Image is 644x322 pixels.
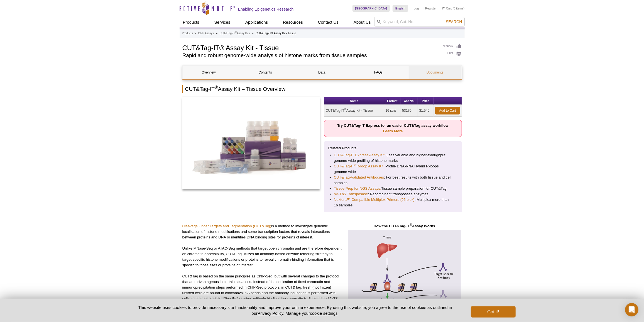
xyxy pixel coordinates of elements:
[409,66,461,79] a: Documents
[334,197,452,208] li: : Multiplex more than 16 samples
[182,53,435,58] h2: Rapid and robust genome-wide analysis of histone marks from tissue samples
[350,17,374,28] a: About Us
[242,17,271,28] a: Applications
[352,5,390,12] a: [GEOGRAPHIC_DATA]
[471,306,515,318] button: Got it!
[252,32,254,35] li: »
[444,19,464,24] button: Search
[182,85,462,93] h2: CUT&Tag-IT Assay Kit – Tissue Overview
[384,105,401,117] td: 16 rxns
[280,17,306,28] a: Resources
[328,145,458,151] p: Related Products:
[334,164,452,175] li: : Profile DNA-RNA Hybrid R-loops genome-wide
[239,66,292,79] a: Contents
[315,17,342,28] a: Contact Us
[401,97,418,105] th: Cat No.
[393,5,408,12] a: English
[324,97,384,105] th: Name
[235,31,237,34] sup: ®
[384,97,401,105] th: Format
[374,17,465,26] input: Keyword, Cat. No.
[334,164,383,169] a: CUT&Tag-IT®R-loop Assay Kit
[354,163,356,167] sup: ®
[182,246,343,268] p: Unlike MNase-Seq or ATAC-Seq methods that target open chromatin and are therefore dependent on ch...
[334,191,452,197] li: : Recombinant transposase enzymes
[198,31,214,36] a: ChIP Assays
[182,43,435,52] h1: CUT&Tag-IT® Assay Kit - Tissue
[435,107,460,114] a: Add to Cart
[334,152,385,158] a: CUT&Tag-IT Express Assay Kit
[418,105,434,117] td: $1,545
[215,85,218,90] sup: ®
[425,6,437,10] a: Register
[423,5,424,12] li: |
[220,31,250,36] a: CUT&Tag-IT®Assay Kits
[180,17,203,28] a: Products
[216,32,218,35] li: »
[334,175,384,180] a: CUT&Tag-Validated Antibodies
[334,186,381,191] a: Tissue Prep for NGS Assays:
[324,105,384,117] td: CUT&Tag-IT Assay Kit - Tissue
[418,97,434,105] th: Price
[238,7,294,12] h2: Enabling Epigenetics Research
[183,66,235,79] a: Overview
[182,31,193,36] a: Products
[182,274,343,313] p: CUT&Tag is based on the same principles as ChIP-Seq, but with several changes to the protocol tha...
[211,17,234,28] a: Services
[182,97,320,189] img: CUT&Tag-IT Assay Kit - Tissue
[442,5,465,12] li: (0 items)
[374,224,435,228] strong: How the CUT&Tag-IT Assay Works
[344,108,346,111] sup: ®
[334,175,452,186] li: : For best results with both tissue and cell samples
[334,197,415,203] a: Nextera™-Compatible Multiplex Primers (96 plex)
[129,304,462,316] p: This website uses cookies to provide necessary site functionality and improve your online experie...
[182,224,271,228] a: Cleavage Under Targets and Tagmentation (CUT&Tag)
[334,191,368,197] a: pA-Tn5 Transposase
[414,6,421,10] a: Login
[258,311,283,316] a: Privacy Policy
[337,123,449,133] strong: Try CUT&Tag-IT Express for an easier CUT&Tag assay workflow
[442,7,445,9] img: Your Cart
[410,223,412,226] sup: ®
[194,32,196,35] li: »
[442,6,452,10] a: Cart
[310,311,337,316] button: cookie settings
[401,105,418,117] td: 53170
[256,32,296,35] li: CUT&Tag-IT® Assay Kit - Tissue
[334,186,452,191] li: Tissue sample preparation for CUT&Tag
[441,43,462,49] a: Feedback
[334,152,452,164] li: : Less variable and higher-throughput genome-wide profiling of histone marks
[446,19,462,24] span: Search
[182,223,343,240] p: is a method to investigate genomic localization of histone modifications and some transcription f...
[352,66,405,79] a: FAQs
[441,51,462,57] a: Print
[625,303,638,316] div: Open Intercom Messenger
[383,129,403,133] a: Learn More
[296,66,348,79] a: Data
